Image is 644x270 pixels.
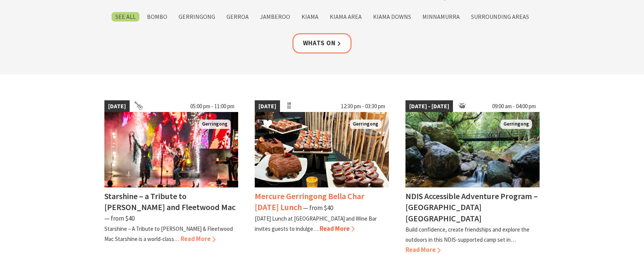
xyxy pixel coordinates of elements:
label: Minnamurra [419,12,463,21]
a: [DATE] 12:30 pm - 03:30 pm Christmas Day Lunch Buffet at Bella Char Gerringong Mercure Gerringong... [255,100,389,255]
span: 12:30 pm - 03:30 pm [337,100,389,112]
a: Whats On [292,33,352,53]
h4: Mercure Gerringong Bella Char [DATE] Lunch [255,191,364,212]
span: Gerringong [350,120,381,129]
button: Click to Favourite Mercure Gerringong Bella Char Christmas Day Lunch [255,112,280,137]
img: Christmas Day Lunch Buffet at Bella Char [255,112,389,187]
label: See All [112,12,139,21]
span: [DATE] [104,100,130,112]
p: [DATE] Lunch at [GEOGRAPHIC_DATA] and Wine Bar invites guests to indulge… [255,215,377,232]
span: Gerringong [199,120,231,129]
span: [DATE] [255,100,280,112]
span: ⁠— from $40 [104,214,135,222]
label: Gerroa [223,12,252,21]
label: Kiama Downs [369,12,415,21]
span: [DATE] - [DATE] [405,100,453,112]
label: Kiama [298,12,322,21]
span: Read More [320,224,355,233]
span: 05:00 pm - 11:00 pm [187,100,238,112]
h4: Starshine – a Tribute to [PERSON_NAME] and Fleetwood Mac [104,191,236,212]
label: Surrounding Areas [467,12,533,21]
label: Kiama Area [326,12,366,21]
span: 09:00 am - 04:00 pm [488,100,540,112]
p: Starshine – A Tribute to [PERSON_NAME] & Fleetwood Mac Starshine is a world-class… [104,225,233,242]
span: ⁠— from $40 [303,204,333,212]
label: Gerringong [175,12,219,21]
label: Bombo [143,12,171,21]
a: [DATE] - [DATE] 09:00 am - 04:00 pm People admiring the forest along the Lyre Bird Walk in Minnam... [405,100,540,255]
h4: NDIS Accessible Adventure Program – [GEOGRAPHIC_DATA] [GEOGRAPHIC_DATA] [405,191,538,223]
span: Read More [181,235,216,243]
span: Read More [405,245,441,254]
span: Gerringong [500,120,532,129]
p: Build confidence, create friendships and explore the outdoors in this NDIS-supported camp set in… [405,226,529,243]
img: Starshine [104,112,239,187]
label: Jamberoo [256,12,294,21]
img: People admiring the forest along the Lyre Bird Walk in Minnamurra Rainforest [405,112,540,187]
a: [DATE] 05:00 pm - 11:00 pm Starshine Gerringong Starshine – a Tribute to [PERSON_NAME] and Fleetw... [104,100,239,255]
